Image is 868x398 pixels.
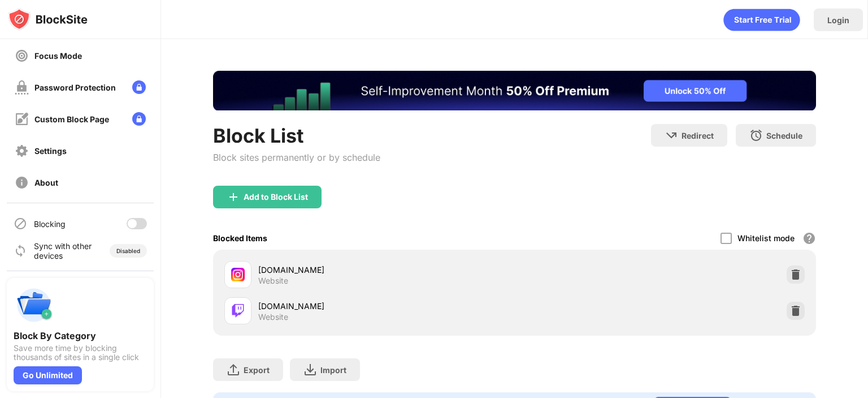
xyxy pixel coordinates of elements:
[213,124,380,147] div: Block List
[737,233,795,243] div: Whitelist mode
[231,304,245,318] img: favicons
[244,365,270,375] div: Export
[14,244,27,258] img: sync-icon.svg
[34,51,82,61] div: Focus Mode
[14,366,82,384] div: Go Unlimited
[116,247,140,254] div: Disabled
[34,146,67,156] div: Settings
[14,285,54,326] img: push-categories.svg
[213,233,267,243] div: Blocked Items
[14,344,147,362] div: Save more time by blocking thousands of sites in a single click
[244,192,308,202] div: Add to Block List
[15,80,29,95] img: password-protection-off.svg
[34,178,58,187] div: About
[132,112,146,126] img: lock-menu.svg
[258,276,288,286] div: Website
[132,80,146,94] img: lock-menu.svg
[682,131,714,140] div: Redirect
[231,268,245,281] img: favicons
[15,176,29,190] img: about-off.svg
[15,112,29,126] img: customize-block-page-off.svg
[34,83,116,92] div: Password Protection
[15,144,29,158] img: settings-off.svg
[14,330,147,341] div: Block By Category
[213,71,816,110] iframe: Banner
[258,312,288,322] div: Website
[34,219,66,229] div: Blocking
[34,114,109,124] div: Custom Block Page
[34,241,92,260] div: Sync with other devices
[15,49,29,63] img: focus-off.svg
[827,15,849,25] div: Login
[213,152,380,163] div: Block sites permanently or by schedule
[258,264,514,276] div: [DOMAIN_NAME]
[766,131,802,140] div: Schedule
[8,8,88,31] img: logo-blocksite.svg
[14,217,27,230] img: blocking-icon.svg
[258,300,514,312] div: [DOMAIN_NAME]
[723,8,800,31] div: animation
[320,365,346,375] div: Import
